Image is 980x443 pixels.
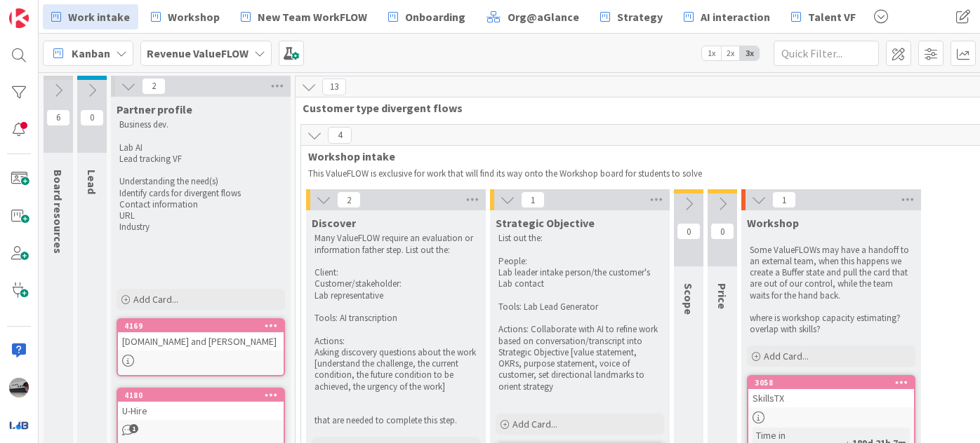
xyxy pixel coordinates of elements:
p: where is workshop capacity estimating? overlap with skills? [750,313,913,336]
p: Asking discovery questions about the work [understand the challenge, the current condition, the f... [314,347,477,393]
p: List out the: [498,233,661,244]
span: 3x [740,46,759,60]
span: Partner profile [117,102,192,116]
div: 4169 [118,320,284,332]
p: Tools: Lab Lead Generator [498,301,661,313]
p: Tools: AI transcription [314,313,477,324]
span: 0 [677,223,701,240]
a: New Team WorkFLOW [232,4,376,29]
span: AI interaction [701,8,770,25]
p: Actions: [314,336,477,347]
span: 0 [710,223,734,240]
span: 0 [80,109,104,126]
a: AI interaction [675,4,779,29]
p: Some ValueFLOWs may have a handoff to an external team, when this happens we create a Buffer stat... [750,245,913,301]
p: Many ValueFLOW require an evaluation or information father step. List out the: [314,233,477,256]
img: jB [9,378,29,397]
span: 1 [129,424,138,433]
div: 4169 [124,321,284,331]
p: URL [119,210,282,221]
p: Lab representative [314,290,477,301]
a: Strategy [592,4,671,29]
div: 3058SkillsTX [748,376,914,407]
div: U-Hire [118,402,284,420]
span: Talent VF [808,8,856,25]
span: 13 [322,79,346,95]
a: Org@aGlance [478,4,588,29]
span: 4 [328,127,352,144]
span: New Team WorkFLOW [258,8,367,25]
p: Industry [119,221,282,233]
a: Workshop [143,4,228,29]
span: 2 [337,191,361,208]
a: Onboarding [380,4,474,29]
img: avatar [9,415,29,435]
span: Workshop [747,216,799,230]
p: that are needed to complete this step. [314,415,477,426]
div: 4180 [124,390,284,400]
p: Contact information [119,199,282,210]
span: 1 [521,191,545,208]
div: 3058 [755,378,914,388]
p: Business dev. [119,119,282,130]
div: 4180U-Hire [118,389,284,420]
input: Quick Filter... [774,41,879,66]
span: Discover [312,216,356,230]
div: 4169[DOMAIN_NAME] and [PERSON_NAME] [118,320,284,350]
p: Understanding the need(s) [119,176,282,187]
a: Talent VF [783,4,864,29]
span: Kanban [72,45,110,62]
p: Customer/stakeholder: [314,278,477,289]
a: Work intake [43,4,138,29]
span: Add Card... [764,350,809,362]
div: 4180 [118,389,284,402]
span: Strategy [617,8,663,25]
span: Org@aGlance [508,8,579,25]
span: Strategic Objective [496,216,595,230]
span: 1 [772,191,796,208]
span: Work intake [68,8,130,25]
div: 3058 [748,376,914,389]
p: Lab AI [119,142,282,154]
span: 2 [142,78,166,95]
p: People: [498,256,661,267]
p: Lab leader intake person/the customer's Lab contact [498,267,661,290]
p: Identify cards for divergent flows [119,188,282,199]
p: Lead tracking VF [119,154,282,165]
a: 4169[DOMAIN_NAME] and [PERSON_NAME] [117,318,285,376]
span: 2x [721,46,740,60]
span: 6 [46,109,70,126]
div: [DOMAIN_NAME] and [PERSON_NAME] [118,332,284,350]
b: Revenue ValueFLOW [147,46,249,60]
div: SkillsTX [748,389,914,407]
span: Add Card... [512,418,557,430]
span: Board resources [51,170,65,254]
span: Onboarding [405,8,465,25]
span: 1x [702,46,721,60]
span: Workshop [168,8,220,25]
img: Visit kanbanzone.com [9,8,29,28]
span: Lead [85,170,99,194]
p: Client: [314,267,477,278]
p: Actions: Collaborate with AI to refine work based on conversation/transcript into Strategic Objec... [498,324,661,393]
span: Scope [682,283,696,315]
span: Add Card... [133,293,178,306]
span: Price [715,283,729,309]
